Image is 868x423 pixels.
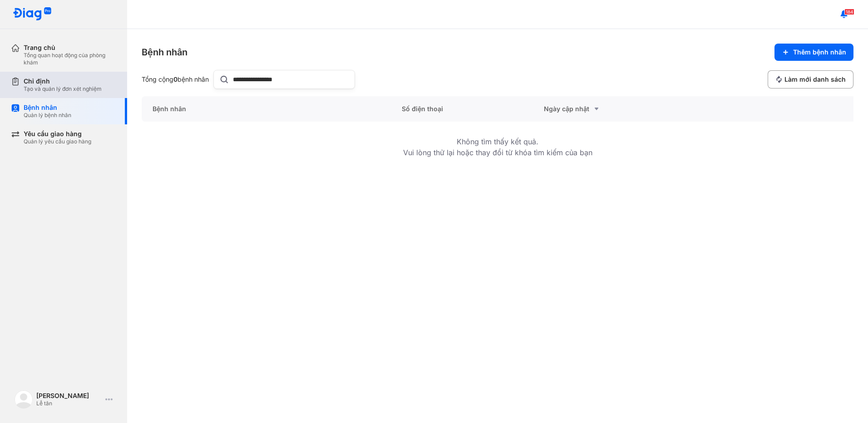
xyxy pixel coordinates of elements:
[24,112,71,119] div: Quản lý bệnh nhân
[36,400,102,407] div: Lễ tân
[24,77,102,85] div: Chỉ định
[173,75,178,83] span: 0
[784,75,846,84] span: Làm mới danh sách
[15,390,33,408] img: logo
[13,7,52,21] img: logo
[793,48,846,56] span: Thêm bệnh nhân
[24,138,91,145] div: Quản lý yêu cầu giao hàng
[391,96,533,122] div: Số điện thoại
[24,130,91,138] div: Yêu cầu giao hàng
[142,46,187,59] div: Bệnh nhân
[844,9,854,15] span: 184
[544,103,665,114] div: Ngày cập nhật
[24,85,102,93] div: Tạo và quản lý đơn xét nghiệm
[768,70,853,89] button: Làm mới danh sách
[774,44,853,61] button: Thêm bệnh nhân
[36,392,102,400] div: [PERSON_NAME]
[24,52,116,66] div: Tổng quan hoạt động của phòng khám
[24,44,116,52] div: Trang chủ
[142,75,210,84] div: Tổng cộng bệnh nhân
[142,96,391,122] div: Bệnh nhân
[403,122,592,172] div: Không tìm thấy kết quả. Vui lòng thử lại hoặc thay đổi từ khóa tìm kiếm của bạn
[24,103,71,112] div: Bệnh nhân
